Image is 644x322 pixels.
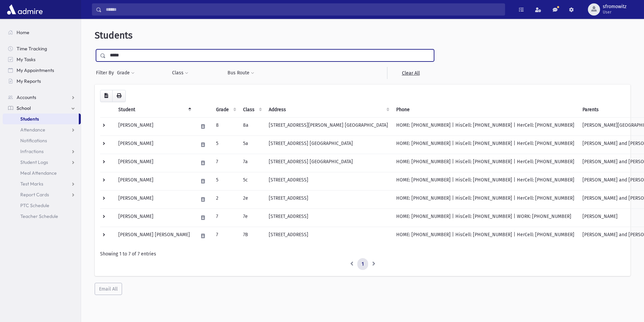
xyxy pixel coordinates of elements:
[20,202,49,208] span: PTC Schedule
[114,117,194,135] td: [PERSON_NAME]
[3,114,79,124] a: Students
[227,67,255,79] button: Bus Route
[239,208,265,227] td: 7e
[3,65,81,76] a: My Appointments
[17,29,29,35] span: Home
[265,172,392,190] td: [STREET_ADDRESS]
[212,117,239,135] td: 8
[392,117,578,135] td: HOME: [PHONE_NUMBER] | HisCell: [PHONE_NUMBER] | HerCell: [PHONE_NUMBER]
[239,102,265,118] th: Class: activate to sort column ascending
[20,148,44,154] span: Infractions
[3,168,81,178] a: Meal Attendance
[212,102,239,118] th: Grade: activate to sort column ascending
[392,154,578,172] td: HOME: [PHONE_NUMBER] | HisCell: [PHONE_NUMBER] | HerCell: [PHONE_NUMBER]
[20,116,39,122] span: Students
[96,69,117,76] span: Filter By
[392,208,578,227] td: HOME: [PHONE_NUMBER] | HisCell: [PHONE_NUMBER] | WORK: [PHONE_NUMBER]
[114,190,194,208] td: [PERSON_NAME]
[3,76,81,86] a: My Reports
[3,157,81,168] a: Student Logs
[212,172,239,190] td: 5
[357,258,368,270] a: 1
[3,200,81,211] a: PTC Schedule
[17,46,47,52] span: Time Tracking
[102,3,505,16] input: Search
[212,154,239,172] td: 7
[265,117,392,135] td: [STREET_ADDRESS][PERSON_NAME] [GEOGRAPHIC_DATA]
[95,30,133,41] span: Students
[17,67,54,73] span: My Appointments
[3,211,81,222] a: Teacher Schedule
[114,227,194,245] td: [PERSON_NAME] [PERSON_NAME]
[20,181,43,187] span: Test Marks
[265,190,392,208] td: [STREET_ADDRESS]
[239,227,265,245] td: 7B
[17,78,41,84] span: My Reports
[100,90,113,102] button: CSV
[20,170,57,176] span: Meal Attendance
[114,154,194,172] td: [PERSON_NAME]
[114,208,194,227] td: [PERSON_NAME]
[265,102,392,118] th: Address: activate to sort column ascending
[212,190,239,208] td: 2
[265,208,392,227] td: [STREET_ADDRESS]
[3,103,81,114] a: School
[95,283,122,295] button: Email All
[3,43,81,54] a: Time Tracking
[20,138,47,144] span: Notifications
[239,117,265,135] td: 8a
[265,135,392,154] td: [STREET_ADDRESS] [GEOGRAPHIC_DATA]
[17,94,36,100] span: Accounts
[3,146,81,157] a: Infractions
[212,135,239,154] td: 5
[3,92,81,103] a: Accounts
[392,172,578,190] td: HOME: [PHONE_NUMBER] | HisCell: [PHONE_NUMBER] | HerCell: [PHONE_NUMBER]
[3,27,81,38] a: Home
[387,67,434,79] a: Clear All
[20,213,58,219] span: Teacher Schedule
[392,190,578,208] td: HOME: [PHONE_NUMBER] | HisCell: [PHONE_NUMBER] | HerCell: [PHONE_NUMBER]
[20,127,45,133] span: Attendance
[3,189,81,200] a: Report Cards
[239,172,265,190] td: 5c
[392,102,578,118] th: Phone
[114,172,194,190] td: [PERSON_NAME]
[117,67,135,79] button: Grade
[114,135,194,154] td: [PERSON_NAME]
[172,67,189,79] button: Class
[392,135,578,154] td: HOME: [PHONE_NUMBER] | HisCell: [PHONE_NUMBER] | HerCell: [PHONE_NUMBER]
[239,135,265,154] td: 5a
[5,3,44,16] img: AdmirePro
[239,190,265,208] td: 2e
[17,56,35,63] span: My Tasks
[3,124,81,135] a: Attendance
[3,54,81,65] a: My Tasks
[265,227,392,245] td: [STREET_ADDRESS]
[603,9,626,15] span: User
[20,159,48,165] span: Student Logs
[20,192,49,198] span: Report Cards
[239,154,265,172] td: 7a
[100,250,625,257] div: Showing 1 to 7 of 7 entries
[392,227,578,245] td: HOME: [PHONE_NUMBER] | HisCell: [PHONE_NUMBER] | HerCell: [PHONE_NUMBER]
[603,4,626,9] span: sfromowitz
[17,105,31,111] span: School
[265,154,392,172] td: [STREET_ADDRESS] [GEOGRAPHIC_DATA]
[114,102,194,118] th: Student: activate to sort column descending
[3,178,81,189] a: Test Marks
[212,208,239,227] td: 7
[3,135,81,146] a: Notifications
[212,227,239,245] td: 7
[112,90,126,102] button: Print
